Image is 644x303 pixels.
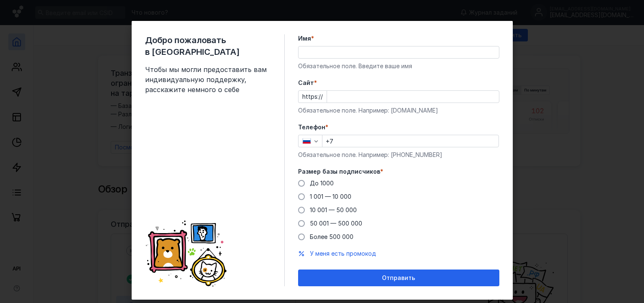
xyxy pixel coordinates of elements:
[310,206,357,213] span: 10 001 — 50 000
[310,250,376,257] span: У меня есть промокод
[310,249,376,258] button: У меня есть промокод
[298,106,499,115] div: Обязательное поле. Например: [DOMAIN_NAME]
[145,64,271,95] span: Чтобы мы могли предоставить вам индивидуальную поддержку, расскажите немного о себе
[298,151,499,159] div: Обязательное поле. Например: [PHONE_NUMBER]
[298,79,314,87] span: Cайт
[298,123,325,131] span: Телефон
[145,34,271,58] span: Добро пожаловать в [GEOGRAPHIC_DATA]
[382,275,415,282] span: Отправить
[310,180,334,187] span: До 1000
[298,270,499,286] button: Отправить
[298,62,499,70] div: Обязательное поле. Введите ваше имя
[310,193,351,200] span: 1 001 — 10 000
[298,34,311,43] span: Имя
[310,220,362,227] span: 50 001 — 500 000
[298,167,380,176] span: Размер базы подписчиков
[310,233,353,240] span: Более 500 000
